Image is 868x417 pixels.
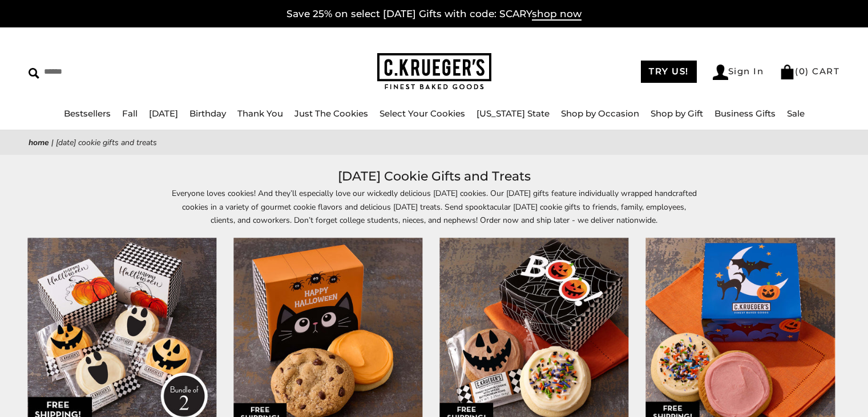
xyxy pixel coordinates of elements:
span: | [51,137,54,148]
a: [US_STATE] State [477,108,550,119]
h1: [DATE] Cookie Gifts and Treats [46,166,822,187]
a: Thank You [237,108,283,119]
a: Just The Cookies [294,108,368,119]
a: Sale [787,108,805,119]
a: Birthday [189,108,226,119]
input: Search [29,63,221,81]
nav: breadcrumbs [29,136,839,149]
a: (0) CART [780,66,839,77]
span: shop now [532,8,582,21]
span: [DATE] Cookie Gifts and Treats [56,137,157,148]
a: Home [29,137,49,148]
a: Shop by Occasion [561,108,639,119]
a: Bestsellers [64,108,111,119]
a: Shop by Gift [651,108,703,119]
a: [DATE] [149,108,178,119]
a: Select Your Cookies [380,108,465,119]
a: Business Gifts [714,108,776,119]
img: Search [29,68,39,79]
img: Account [713,65,728,80]
a: Save 25% on select [DATE] Gifts with code: SCARYshop now [286,8,582,21]
a: Sign In [713,65,764,80]
span: 0 [799,66,806,77]
img: Bag [780,65,795,79]
a: Fall [122,108,138,119]
a: TRY US! [641,61,697,83]
p: Everyone loves cookies! And they’ll especially love our wickedly delicious [DATE] cookies. Our [D... [172,187,697,226]
img: C.KRUEGER'S [377,53,491,90]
